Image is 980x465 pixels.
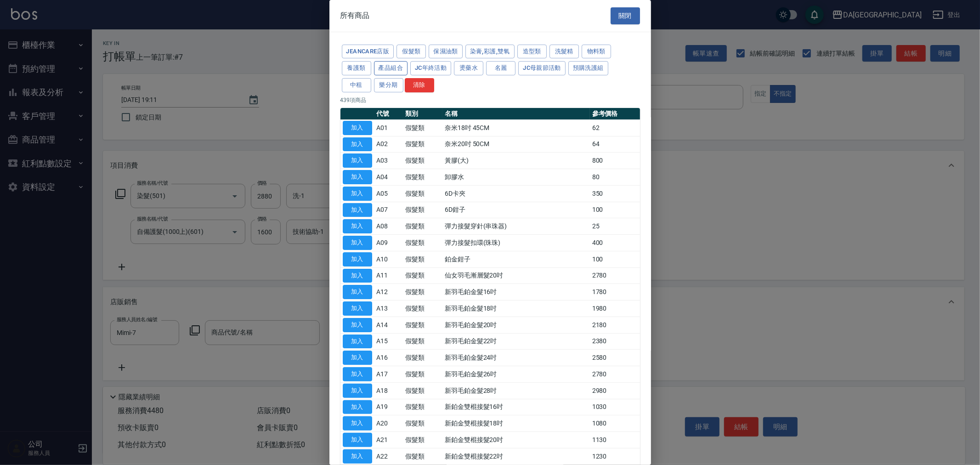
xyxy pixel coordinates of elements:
[590,399,640,415] td: 1030
[374,448,403,465] td: A22
[403,399,442,415] td: 假髮類
[590,218,640,235] td: 25
[442,448,590,465] td: 新鉑金雙棍接髮22吋
[568,61,608,75] button: 預購洗護組
[374,350,403,366] td: A16
[442,119,590,136] td: 奈米18吋 45CM
[374,399,403,415] td: A19
[343,236,372,250] button: 加入
[403,317,442,333] td: 假髮類
[403,185,442,202] td: 假髮類
[374,136,403,153] td: A02
[374,317,403,333] td: A14
[590,350,640,366] td: 2580
[442,333,590,350] td: 新羽毛鉑金髮22吋
[442,382,590,399] td: 新羽毛鉑金髮28吋
[374,382,403,399] td: A18
[442,202,590,218] td: 6D鉗子
[374,185,403,202] td: A05
[343,269,372,283] button: 加入
[442,136,590,153] td: 奈米20吋 50CM
[374,267,403,284] td: A11
[374,432,403,448] td: A21
[374,153,403,169] td: A03
[442,218,590,235] td: 彈力接髮穿針(串珠器)
[403,333,442,350] td: 假髮類
[590,432,640,448] td: 1130
[442,153,590,169] td: 黃膠(大)
[343,351,372,365] button: 加入
[590,169,640,186] td: 80
[342,45,394,59] button: JeanCare店販
[374,251,403,267] td: A10
[405,78,434,92] button: 清除
[374,235,403,251] td: A09
[442,350,590,366] td: 新羽毛鉑金髮24吋
[343,433,372,447] button: 加入
[403,284,442,301] td: 假髮類
[403,136,442,153] td: 假髮類
[429,45,463,59] button: 保濕油類
[549,45,579,59] button: 洗髮精
[374,108,403,120] th: 代號
[403,432,442,448] td: 假髮類
[403,235,442,251] td: 假髮類
[403,119,442,136] td: 假髮類
[517,45,547,59] button: 造型類
[343,335,372,349] button: 加入
[374,119,403,136] td: A01
[343,187,372,201] button: 加入
[403,366,442,383] td: 假髮類
[403,382,442,399] td: 假髮類
[343,285,372,299] button: 加入
[590,108,640,120] th: 參考價格
[590,317,640,333] td: 2180
[343,219,372,233] button: 加入
[442,251,590,267] td: 鉑金鉗子
[343,449,372,464] button: 加入
[374,218,403,235] td: A08
[590,301,640,317] td: 1980
[374,202,403,218] td: A07
[442,108,590,120] th: 名稱
[343,301,372,316] button: 加入
[442,399,590,415] td: 新鉑金雙棍接髮16吋
[611,7,640,24] button: 關閉
[403,169,442,186] td: 假髮類
[465,45,515,59] button: 染膏,彩護,雙氧
[486,61,515,75] button: 名麗
[590,415,640,432] td: 1080
[590,202,640,218] td: 100
[342,61,371,75] button: 養護類
[403,108,442,120] th: 類別
[590,153,640,169] td: 800
[590,235,640,251] td: 400
[590,382,640,399] td: 2980
[442,301,590,317] td: 新羽毛鉑金髮18吋
[442,185,590,202] td: 6D卡夾
[442,432,590,448] td: 新鉑金雙棍接髮20吋
[403,251,442,267] td: 假髮類
[590,333,640,350] td: 2380
[374,333,403,350] td: A15
[403,415,442,432] td: 假髮類
[403,350,442,366] td: 假髮類
[397,45,426,59] button: 假髮類
[340,96,640,104] p: 439 項商品
[343,252,372,267] button: 加入
[343,416,372,431] button: 加入
[403,218,442,235] td: 假髮類
[442,366,590,383] td: 新羽毛鉑金髮26吋
[590,284,640,301] td: 1780
[403,267,442,284] td: 假髮類
[442,169,590,186] td: 卸膠水
[410,61,451,75] button: JC年終活動
[518,61,566,75] button: JC母親節活動
[374,284,403,301] td: A12
[343,121,372,135] button: 加入
[343,384,372,398] button: 加入
[343,400,372,414] button: 加入
[590,136,640,153] td: 64
[403,301,442,317] td: 假髮類
[442,235,590,251] td: 彈力接髮扣環(珠珠)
